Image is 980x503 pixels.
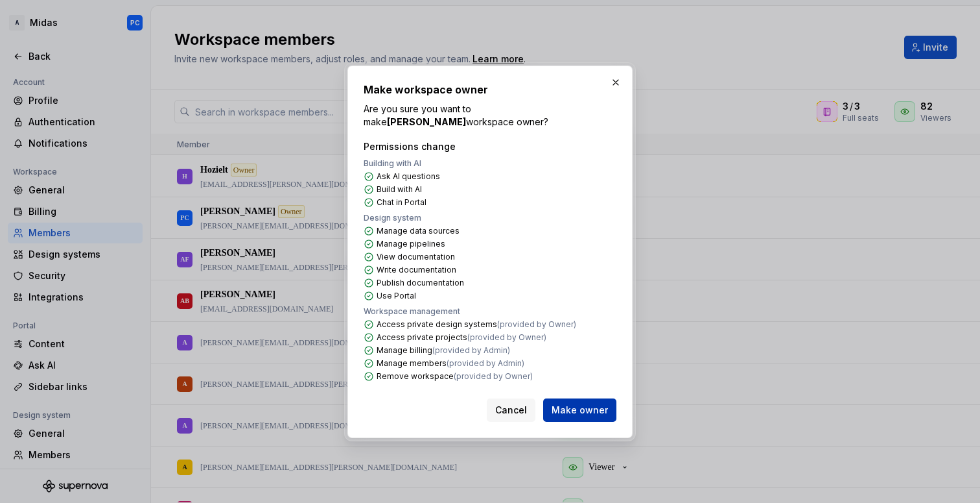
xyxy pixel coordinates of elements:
p: Use Portal [377,291,416,301]
button: Cancel [487,399,535,422]
p: Manage billing [377,345,510,356]
p: Design system [364,213,421,223]
span: (provided by Admin) [447,358,524,368]
p: Manage data sources [377,226,460,236]
p: Chat in Portal [377,197,426,208]
p: Building with AI [364,158,421,169]
p: Permissions change [364,140,456,153]
span: (provided by Admin) [432,345,510,355]
p: Are you sure you want to make workspace owner? [364,103,616,129]
p: View documentation [377,252,455,262]
h2: Make workspace owner [364,82,616,97]
span: (provided by Owner) [467,332,546,342]
span: Cancel [495,404,527,417]
p: Manage pipelines [377,239,445,249]
span: (provided by Owner) [497,319,576,329]
strong: [PERSON_NAME] [387,116,466,127]
p: Remove workspace [377,371,533,382]
p: Manage members [377,358,524,369]
p: Publish documentation [377,278,464,288]
span: (provided by Owner) [454,371,533,381]
p: Write documentation [377,265,456,275]
p: Workspace management [364,306,460,317]
p: Ask AI questions [377,171,440,182]
p: Access private projects [377,332,546,343]
button: Make owner [543,399,616,422]
p: Access private design systems [377,319,576,330]
p: Build with AI [377,184,422,195]
span: Make owner [552,404,608,417]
